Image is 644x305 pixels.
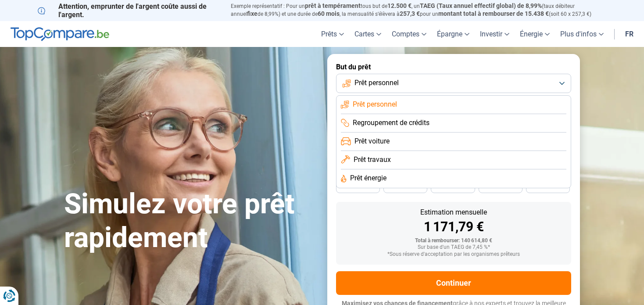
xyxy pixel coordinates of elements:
a: Cartes [349,21,386,47]
a: Énergie [515,21,555,47]
p: Attention, emprunter de l'argent coûte aussi de l'argent. [38,2,220,19]
a: Plus d'infos [555,21,609,47]
a: fr [620,21,639,47]
button: Prêt personnel [336,74,571,93]
span: Prêt énergie [350,173,386,183]
span: 42 mois [396,184,415,189]
a: Comptes [386,21,432,47]
div: Total à rembourser: 140 614,80 € [343,238,564,244]
button: Continuer [336,271,571,295]
a: Épargne [432,21,475,47]
span: Prêt personnel [354,78,399,88]
div: Estimation mensuelle [343,209,564,216]
label: But du prêt [336,63,571,71]
span: Prêt voiture [354,136,390,146]
span: fixe [247,10,258,17]
span: Regroupement de crédits [353,118,429,128]
span: 36 mois [443,184,462,189]
span: Prêt personnel [353,100,397,109]
div: 1 171,79 € [343,220,564,233]
span: prêt à tempérament [305,2,361,9]
p: Exemple représentatif : Pour un tous but de , un (taux débiteur annuel de 8,99%) et une durée de ... [231,2,606,18]
div: *Sous réserve d'acceptation par les organismes prêteurs [343,251,564,258]
span: montant total à rembourser de 15.438 € [438,10,549,17]
span: 48 mois [348,184,368,189]
h1: Simulez votre prêt rapidement [64,187,317,255]
a: Prêts [316,21,349,47]
div: Sur base d'un TAEG de 7,45 %* [343,244,564,251]
span: 12.500 € [387,2,411,9]
img: TopCompare [11,27,109,41]
span: 60 mois [318,10,340,17]
span: TAEG (Taux annuel effectif global) de 8,99% [420,2,542,9]
a: Investir [475,21,515,47]
span: 257,3 € [400,10,420,17]
span: 30 mois [491,184,510,189]
span: Prêt travaux [354,155,391,165]
span: 24 mois [538,184,558,189]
